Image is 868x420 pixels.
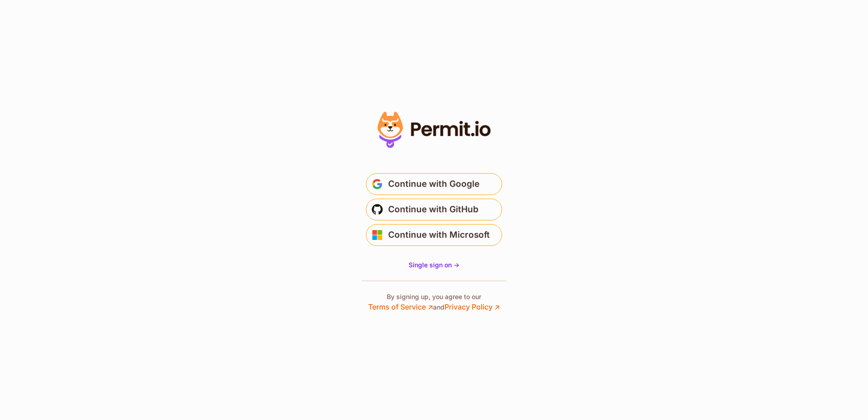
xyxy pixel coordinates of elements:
p: By signing up, you agree to our and [368,292,500,312]
span: Continue with Google [388,177,479,191]
button: Continue with Microsoft [366,224,502,246]
a: Single sign on -> [409,260,459,270]
a: Terms of Service ↗ [368,302,433,311]
span: Continue with GitHub [388,202,478,217]
button: Continue with Google [366,173,502,195]
a: Privacy Policy ↗ [444,302,500,311]
span: Single sign on -> [409,261,459,269]
button: Continue with GitHub [366,199,502,220]
span: Continue with Microsoft [388,228,490,242]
